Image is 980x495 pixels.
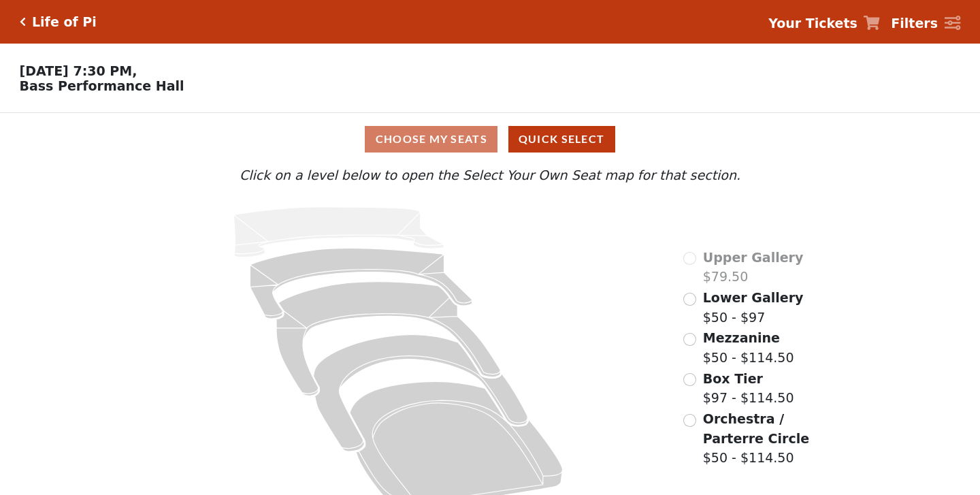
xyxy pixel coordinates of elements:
label: $79.50 [703,248,804,287]
p: Click on a level below to open the Select Your Own Seat map for that section. [132,165,848,185]
span: Lower Gallery [703,290,804,305]
label: $50 - $114.50 [703,328,794,367]
span: Box Tier [703,371,763,386]
span: Orchestra / Parterre Circle [703,411,809,446]
button: Quick Select [508,126,615,153]
a: Click here to go back to filters [20,17,26,27]
label: $97 - $114.50 [703,369,794,408]
path: Upper Gallery - Seats Available: 0 [234,207,444,257]
span: Upper Gallery [703,250,804,265]
path: Lower Gallery - Seats Available: 167 [250,249,472,319]
label: $50 - $97 [703,288,804,327]
strong: Your Tickets [768,16,857,31]
a: Filters [891,14,960,33]
span: Mezzanine [703,330,780,345]
a: Your Tickets [768,14,880,33]
strong: Filters [891,16,938,31]
h5: Life of Pi [32,14,97,30]
label: $50 - $114.50 [703,409,848,468]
